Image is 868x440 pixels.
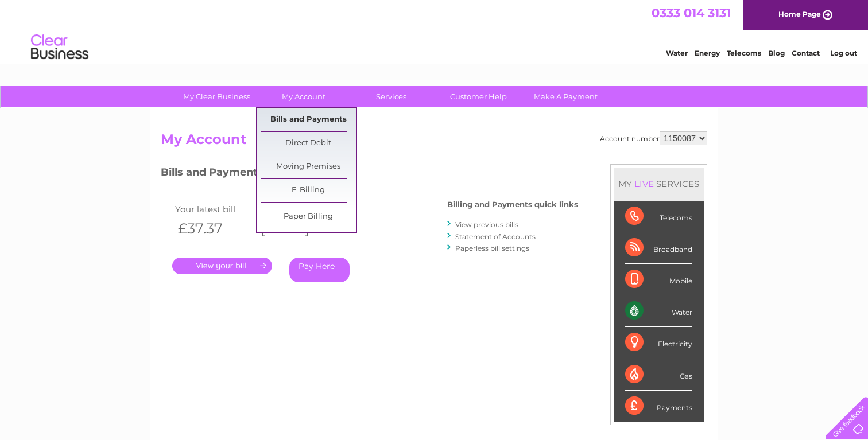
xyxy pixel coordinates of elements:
h2: My Account [161,131,707,153]
img: logo.png [30,30,89,65]
a: Pay Here [289,258,350,282]
a: My Account [257,86,351,107]
a: My Clear Business [169,86,264,107]
th: £37.37 [172,217,255,240]
a: E-Billing [261,179,356,202]
a: View previous bills [455,220,518,229]
div: MY SERVICES [614,168,704,200]
a: Energy [695,49,720,57]
a: . [172,258,272,274]
a: Paper Billing [261,205,356,228]
div: Telecoms [625,201,692,232]
div: Gas [625,359,692,391]
a: 0333 014 3131 [652,6,731,20]
div: Clear Business is a trading name of Verastar Limited (registered in [GEOGRAPHIC_DATA] No. 3667643... [164,6,706,56]
div: Water [625,295,692,327]
a: Statement of Accounts [455,232,536,241]
a: Contact [792,49,820,57]
a: Blog [768,49,785,57]
h3: Bills and Payments [161,164,578,184]
th: [DATE] [255,217,338,240]
a: Telecoms [727,49,761,57]
a: Water [666,49,688,57]
a: Services [344,86,439,107]
a: Paperless bill settings [455,244,529,252]
div: Payments [625,391,692,422]
div: Electricity [625,327,692,359]
a: Direct Debit [261,132,356,155]
a: Moving Premises [261,155,356,178]
a: Customer Help [431,86,526,107]
div: Mobile [625,264,692,295]
a: Make A Payment [518,86,613,107]
div: LIVE [632,178,656,189]
div: Account number [600,131,707,145]
td: Your latest bill [172,201,255,217]
h4: Billing and Payments quick links [447,200,578,209]
a: Bills and Payments [261,108,356,131]
td: Invoice date [255,201,338,217]
div: Broadband [625,232,692,264]
a: Log out [830,49,857,57]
